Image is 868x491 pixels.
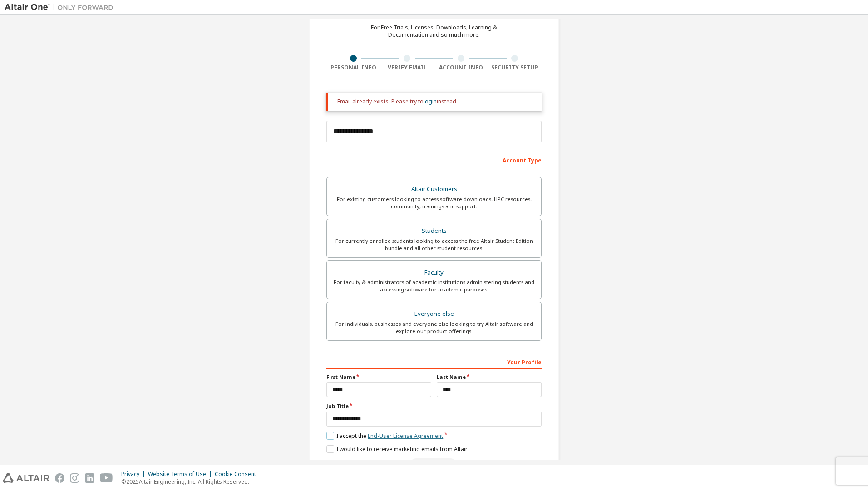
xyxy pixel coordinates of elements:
[434,64,488,71] div: Account Info
[5,3,118,12] img: Altair One
[332,266,536,279] div: Faculty
[326,445,468,453] label: I would like to receive marketing emails from Altair
[326,403,542,410] label: Job Title
[424,98,437,105] a: login
[332,183,536,196] div: Altair Customers
[326,432,443,440] label: I accept the
[215,471,261,478] div: Cookie Consent
[121,478,261,486] p: © 2025 Altair Engineering, Inc. All Rights Reserved.
[85,473,94,483] img: linkedin.svg
[70,473,79,483] img: instagram.svg
[488,64,542,71] div: Security Setup
[332,308,536,320] div: Everyone else
[326,64,380,71] div: Personal Info
[332,196,536,210] div: For existing customers looking to access software downloads, HPC resources, community, trainings ...
[55,473,64,483] img: facebook.svg
[326,373,431,381] label: First Name
[148,471,215,478] div: Website Terms of Use
[437,373,542,381] label: Last Name
[326,152,542,167] div: Account Type
[371,24,497,39] div: For Free Trials, Licenses, Downloads, Learning & Documentation and so much more.
[332,320,536,335] div: For individuals, businesses and everyone else looking to try Altair software and explore our prod...
[100,473,113,483] img: youtube.svg
[380,64,434,71] div: Verify Email
[368,432,443,440] a: End-User License Agreement
[121,471,148,478] div: Privacy
[337,98,534,105] div: Email already exists. Please try to instead.
[332,237,536,252] div: For currently enrolled students looking to access the free Altair Student Edition bundle and all ...
[3,473,49,483] img: altair_logo.svg
[332,225,536,237] div: Students
[326,458,542,472] div: Email already exists
[326,354,542,369] div: Your Profile
[332,279,536,293] div: For faculty & administrators of academic institutions administering students and accessing softwa...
